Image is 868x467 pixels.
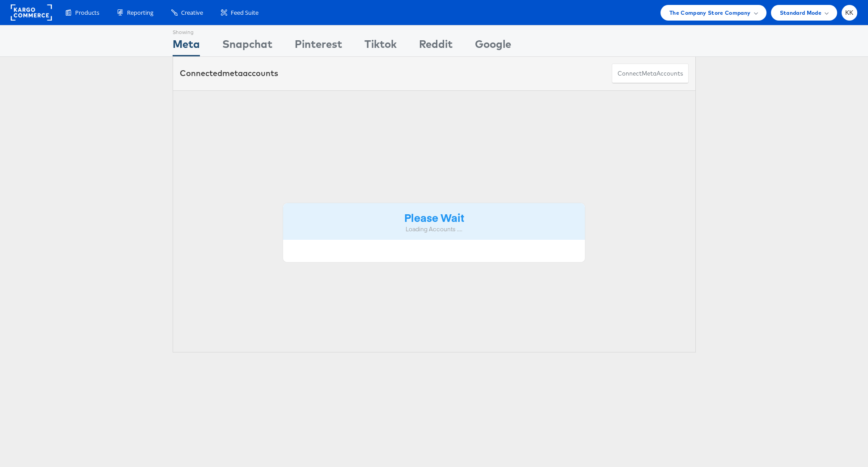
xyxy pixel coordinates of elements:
[181,8,203,17] span: Creative
[642,69,656,78] span: meta
[222,68,243,78] span: meta
[127,8,153,17] span: Reporting
[295,36,342,56] div: Pinterest
[475,36,511,56] div: Google
[845,10,854,16] span: KK
[364,36,397,56] div: Tiktok
[290,225,579,233] div: Loading Accounts ....
[780,8,821,17] span: Standard Mode
[180,68,278,79] div: Connected accounts
[222,36,272,56] div: Snapchat
[404,210,464,225] strong: Please Wait
[75,8,99,17] span: Products
[669,8,751,17] span: The Company Store Company
[612,64,689,84] button: ConnectmetaAccounts
[419,36,453,56] div: Reddit
[173,36,200,56] div: Meta
[231,8,258,17] span: Feed Suite
[173,25,200,36] div: Showing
